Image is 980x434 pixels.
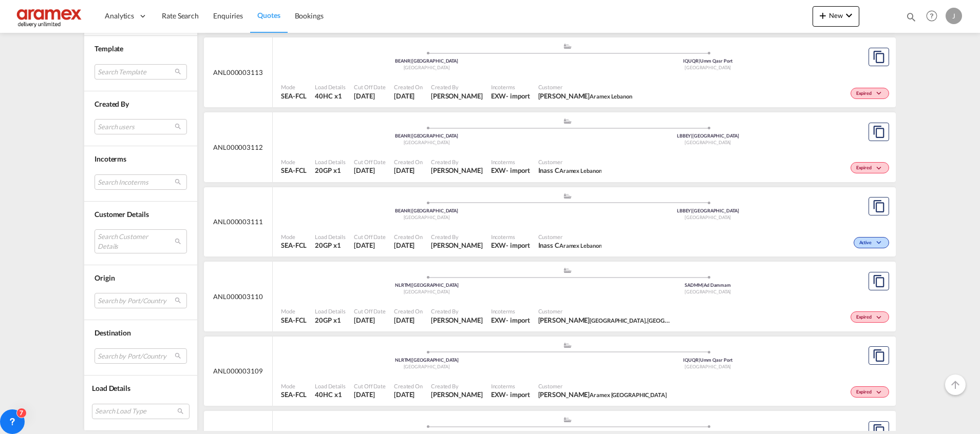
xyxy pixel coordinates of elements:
span: ANL000003110 [213,292,263,301]
md-icon: icon-plus 400-fg [817,9,829,22]
span: | [702,282,704,288]
span: Load Details [315,158,346,166]
span: Cut Off Date [354,382,386,390]
span: Template [95,44,123,53]
span: Janice Camporaso [431,315,483,325]
span: SEA-FCL [281,91,307,101]
span: Help [923,7,940,25]
span: Created On [394,307,423,315]
span: Quotes [257,11,280,19]
span: BEANR [GEOGRAPHIC_DATA] [395,58,458,64]
span: Expired [856,389,874,396]
md-icon: icon-chevron-down [874,390,887,396]
md-icon: assets/icons/custom/ship-fill.svg [561,44,574,49]
div: Change Status Here [851,386,889,398]
span: Expired [856,314,874,321]
div: J [946,8,962,24]
span: SEA-FCL [281,166,307,175]
div: Change Status Here [851,162,889,173]
div: EXW [491,166,506,175]
span: Mode [281,233,307,241]
span: NLRTM [GEOGRAPHIC_DATA] [395,282,459,288]
span: Customer [538,307,672,315]
span: [GEOGRAPHIC_DATA] [404,289,450,294]
span: Created By [95,100,129,108]
md-icon: assets/icons/custom/copyQuote.svg [873,349,885,362]
span: Customer Details [95,210,148,219]
md-icon: assets/icons/custom/ship-fill.svg [561,268,574,273]
span: Inass C Aramex Lebanon [538,166,602,175]
span: Incoterms [95,155,126,164]
md-icon: icon-magnify [906,11,917,23]
span: 40HC x 1 [315,390,346,399]
div: ANL000003110 assets/icons/custom/ship-fill.svgassets/icons/custom/roll-o-plane.svgOriginRotterdam... [204,262,896,331]
img: dca169e0c7e311edbe1137055cab269e.png [15,5,85,28]
span: Incoterms [491,382,530,390]
span: Janice Camporaso [431,166,483,175]
span: Khayamudin Basheer Dammam, Saudi Arabia [538,315,672,325]
span: | [410,282,412,288]
div: - import [506,315,530,325]
span: Incoterms [491,233,530,241]
span: Customer [538,158,602,166]
span: | [410,357,412,363]
div: Change Status Here [851,311,889,323]
span: New [817,11,855,19]
span: 9 Sep 2025 [354,166,386,175]
span: [GEOGRAPHIC_DATA] [404,214,450,220]
md-icon: assets/icons/custom/copyQuote.svg [873,275,885,287]
button: Go to Top [945,374,966,395]
md-icon: icon-arrow-up [949,379,962,391]
span: Mode [281,382,307,390]
span: [GEOGRAPHIC_DATA] [404,65,450,70]
span: Active [859,240,874,247]
span: ANL000003112 [213,143,263,152]
span: 40HC x 1 [315,91,346,101]
span: Customer [538,83,632,91]
span: Origin [95,273,115,282]
span: Cut Off Date [354,307,386,315]
button: Copy Quote [869,48,889,66]
md-icon: assets/icons/custom/copyQuote.svg [873,126,885,138]
span: | [691,133,692,139]
span: Created On [394,382,423,390]
div: ANL000003111 assets/icons/custom/ship-fill.svgassets/icons/custom/roll-o-plane.svgOriginAntwerp B... [204,187,896,257]
span: | [410,58,412,64]
span: Janice Camporaso [431,91,483,101]
button: Copy Quote [869,197,889,215]
div: ANL000003109 assets/icons/custom/ship-fill.svgassets/icons/custom/roll-o-plane.svgOriginRotterdam... [204,337,896,406]
span: Janice Camporaso [431,241,483,250]
span: SADMM Ad Dammam [685,282,731,288]
span: BEANR [GEOGRAPHIC_DATA] [395,133,458,139]
span: 9 Sep 2025 [394,241,423,250]
span: ANL000003113 [213,68,263,77]
span: IQUQR Umm Qasr Port [683,58,732,64]
span: Analytics [105,11,134,21]
span: Destination [95,329,131,338]
div: EXW import [491,91,530,101]
span: Enquiries [213,11,243,20]
span: NLRTM [GEOGRAPHIC_DATA] [395,357,459,363]
span: [GEOGRAPHIC_DATA] [685,364,731,369]
span: LBBEY [GEOGRAPHIC_DATA] [677,133,739,139]
div: ANL000003112 assets/icons/custom/ship-fill.svgassets/icons/custom/roll-o-plane.svgOriginAntwerp B... [204,112,896,182]
div: Change Status Here [851,88,889,99]
span: Load Details [315,382,346,390]
span: [GEOGRAPHIC_DATA] [685,65,731,70]
span: Expired [856,90,874,97]
div: - import [506,390,530,399]
span: Incoterms [491,83,530,91]
div: Change Status Here [854,237,889,248]
span: Created By [431,83,483,91]
span: Mode [281,83,307,91]
span: LBBEY [GEOGRAPHIC_DATA] [677,208,739,213]
span: Created By [431,233,483,241]
span: [GEOGRAPHIC_DATA], [GEOGRAPHIC_DATA] [590,316,703,324]
span: 20GP x 1 [315,315,346,325]
span: | [691,208,692,213]
span: ANL000003109 [213,366,263,376]
span: [GEOGRAPHIC_DATA] [685,214,731,220]
div: Help [923,7,946,26]
md-icon: assets/icons/custom/ship-fill.svg [561,193,574,199]
span: SEA-FCL [281,241,307,250]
